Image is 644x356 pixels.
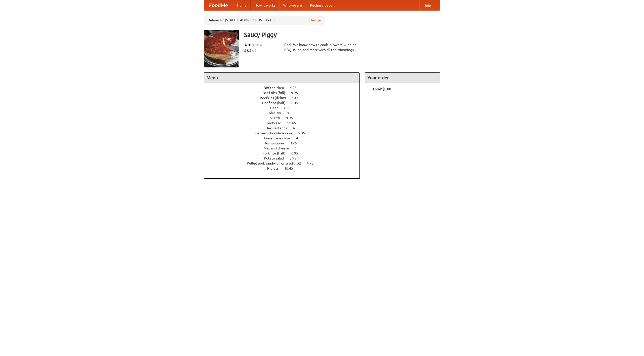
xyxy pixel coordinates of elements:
a: Beef ribs (delux) 10.45 [260,96,310,100]
span: Beer [270,106,283,110]
a: Pulled pork sandwich on a soft roll 4.95 [247,161,323,165]
span: Pork ribs (half) [262,151,291,155]
li: $ [249,48,252,53]
a: Recipe videos [306,0,336,10]
span: 10.45 [292,96,306,100]
li: $ [244,48,247,53]
span: German chocolate cake [255,131,297,135]
span: 4.95 [307,161,318,165]
b: Total: $0.00 [373,87,391,91]
span: Pulled pork sandwich on a soft roll [247,161,306,165]
a: Housemade chips 4 [262,136,307,140]
a: Change [309,18,321,23]
a: Riblets 10.45 [267,166,302,170]
span: 4.95 [290,86,302,90]
span: Mac and cheese [264,146,294,150]
li: $ [254,48,257,53]
a: FoodMe [204,0,233,10]
a: Coleslaw 8.95 [267,111,303,115]
a: Devilled eggs 4 [265,126,304,130]
span: 6.95 [291,151,303,155]
span: 6 [295,146,302,150]
a: German chocolate cake 5.95 [255,131,314,135]
a: Help [419,0,435,10]
span: 9.95 [286,116,298,120]
span: 10.45 [284,166,298,170]
a: Beef ribs (half) 6.45 [262,101,307,105]
span: 5.95 [298,131,310,135]
li: ★ [248,42,252,48]
span: 11.45 [287,121,301,125]
span: Beef ribs (full) [263,91,290,95]
a: Home [233,0,251,10]
li: ★ [244,42,248,48]
span: Riblets [267,166,284,170]
span: 8.95 [287,111,299,115]
a: Beer 7.55 [270,106,300,110]
li: $ [247,48,249,53]
span: 4 [296,136,303,140]
a: Mac and cheese 6 [264,146,306,150]
span: 4 [293,126,300,130]
span: Cornbread [265,121,286,125]
span: BBQ chicken [264,86,289,90]
span: Housemade chips [262,136,295,140]
span: Beef ribs (half) [262,101,291,105]
span: Devilled eggs [265,126,292,130]
h3: Saucy Piggy [244,30,440,40]
a: Cornbread 11.45 [265,121,305,125]
h4: Menu [204,73,359,83]
a: Hushpuppies 3.25 [264,141,306,145]
a: Potato salad 3.95 [264,156,306,160]
span: 3.25 [290,141,302,145]
a: Collards 9.95 [267,116,302,120]
div: Deliver to: [STREET_ADDRESS][US_STATE] [204,16,325,25]
li: ★ [259,42,263,48]
span: Coleslaw [267,111,286,115]
span: Hushpuppies [264,141,289,145]
div: Pork. We know how to cook it. Award-winning BBQ sauce, and meat with all the trimmings. [284,42,360,52]
li: $ [252,48,254,53]
span: 6.45 [291,101,303,105]
span: 3.95 [290,156,301,160]
span: 9.95 [291,91,303,95]
span: 7.55 [284,106,295,110]
li: ★ [255,42,259,48]
a: Pork ribs (half) 6.95 [262,151,307,155]
a: Beef ribs (full) 9.95 [263,91,307,95]
img: angular.jpg [204,30,239,67]
h4: Your order [365,73,440,83]
a: BBQ chicken 4.95 [264,86,306,90]
a: How it works [251,0,279,10]
span: Potato salad [264,156,289,160]
a: Who we are [279,0,306,10]
span: Collards [267,116,285,120]
span: Beef ribs (delux) [260,96,291,100]
li: ★ [252,42,255,48]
